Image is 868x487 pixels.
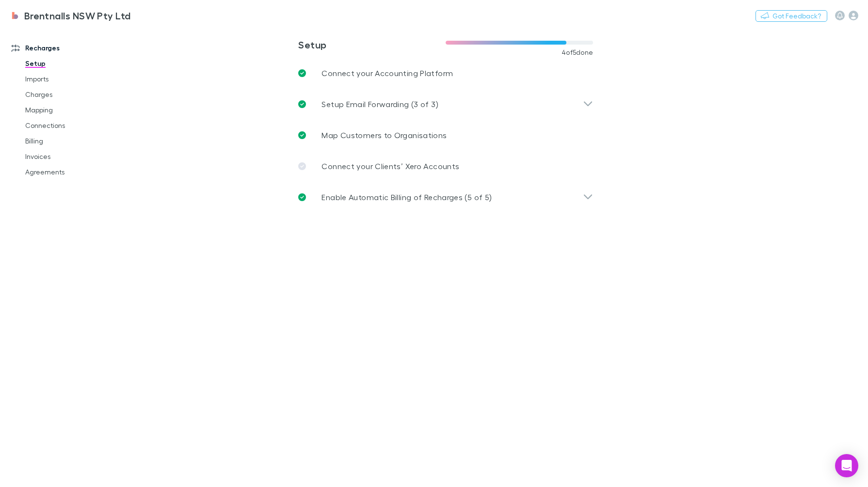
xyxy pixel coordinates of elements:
[16,133,132,149] a: Billing
[2,40,132,56] a: Recharges
[755,10,827,22] button: Got Feedback?
[16,87,132,102] a: Charges
[16,56,132,71] a: Setup
[321,98,438,110] p: Setup Email Forwarding (3 of 3)
[10,10,20,21] img: Brentnalls NSW Pty Ltd's Logo
[835,454,858,477] div: Open Intercom Messenger
[321,67,453,79] p: Connect your Accounting Platform
[16,149,132,164] a: Invoices
[290,151,601,182] a: Connect your Clients’ Xero Accounts
[298,39,446,50] h3: Setup
[4,4,137,27] a: Brentnalls NSW Pty Ltd
[16,71,132,87] a: Imports
[562,48,594,56] span: 4 of 5 done
[321,191,492,203] p: Enable Automatic Billing of Recharges (5 of 5)
[16,164,132,180] a: Agreements
[321,129,447,141] p: Map Customers to Organisations
[290,89,601,120] div: Setup Email Forwarding (3 of 3)
[290,58,601,89] a: Connect your Accounting Platform
[24,10,131,21] h3: Brentnalls NSW Pty Ltd
[290,182,601,213] div: Enable Automatic Billing of Recharges (5 of 5)
[321,160,459,172] p: Connect your Clients’ Xero Accounts
[16,102,132,118] a: Mapping
[290,120,601,151] a: Map Customers to Organisations
[16,118,132,133] a: Connections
